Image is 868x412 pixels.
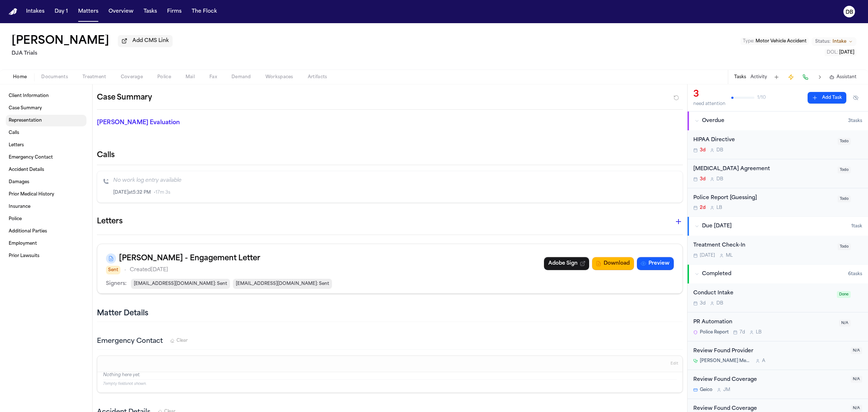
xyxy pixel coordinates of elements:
[688,130,868,159] div: Open task: HIPAA Directive
[700,176,706,182] span: 3d
[851,376,862,383] span: N/A
[113,177,677,184] p: No work log entry available
[702,223,732,230] span: Due [DATE]
[851,347,862,354] span: N/A
[849,92,862,104] button: Hide completed tasks (⌘⇧H)
[700,300,706,306] span: 3d
[838,167,851,173] span: Todo
[786,72,796,82] button: Create Immediate Task
[838,243,851,250] span: Todo
[118,35,173,47] button: Add CMS Link
[837,74,856,80] span: Assistant
[756,329,762,335] span: L B
[688,159,868,188] div: Open task: Retainer Agreement
[233,279,332,289] span: [EMAIL_ADDRESS][DOMAIN_NAME] : Sent
[825,49,856,56] button: Edit DOL: 2025-08-22
[839,50,854,55] span: [DATE]
[6,250,86,262] a: Prior Lawsuits
[9,8,17,15] a: Home
[52,5,71,18] button: Day 1
[97,216,123,227] h1: Letters
[124,266,126,274] span: •
[688,188,868,217] div: Open task: Police Report [Guessing]
[157,74,171,80] span: Police
[6,152,86,163] a: Emergency Contact
[693,89,726,100] div: 3
[800,72,810,82] button: Make a Call
[106,5,136,18] button: Overview
[833,39,846,45] span: Intake
[6,201,86,213] a: Insurance
[688,265,868,283] button: Completed6tasks
[808,92,846,104] button: Add Task
[97,336,163,346] h3: Emergency Contact
[688,112,868,130] button: Overdue3tasks
[97,118,286,127] p: [PERSON_NAME] Evaluation
[6,176,86,188] a: Damages
[189,5,220,18] a: The Flock
[6,164,86,176] a: Accident Details
[103,381,677,387] p: 7 empty fields not shown.
[851,223,862,229] span: 1 task
[41,74,68,80] span: Documents
[12,35,109,48] h1: [PERSON_NAME]
[693,194,833,202] div: Police Report [Guessing]
[130,266,168,274] p: Created [DATE]
[170,338,188,344] button: Clear Emergency Contact
[688,283,868,312] div: Open task: Conduct Intake
[154,190,170,196] span: • 17m 3s
[132,37,169,45] span: Add CMS Link
[6,189,86,200] a: Prior Medical History
[9,8,17,15] img: Finch Logo
[97,308,148,319] h2: Matter Details
[700,387,712,393] span: Geico
[75,5,101,18] button: Matters
[815,39,830,45] span: Status:
[700,253,715,258] span: [DATE]
[839,320,851,327] span: N/A
[829,74,856,80] button: Assistant
[688,370,868,399] div: Open task: Review Found Coverage
[231,74,251,80] span: Demand
[716,147,723,153] span: D B
[6,213,86,225] a: Police
[688,341,868,370] div: Open task: Review Found Provider
[119,253,260,264] h3: [PERSON_NAME] - Engagement Letter
[740,329,745,335] span: 7d
[265,74,293,80] span: Workspaces
[6,90,86,102] a: Client Information
[693,101,726,107] div: need attention
[716,176,723,182] span: D B
[176,338,188,344] span: Clear
[716,300,723,306] span: D B
[750,74,767,80] button: Activity
[688,236,868,264] div: Open task: Treatment Check-In
[693,347,846,356] div: Review Found Provider
[671,361,678,366] span: Edit
[6,226,86,237] a: Additional Parties
[106,266,120,274] span: Sent
[141,5,160,18] button: Tasks
[700,358,751,364] span: [PERSON_NAME] Medical Office - Injury office
[700,329,729,335] span: Police Report
[23,5,47,18] button: Intakes
[693,165,833,173] div: [MEDICAL_DATA] Agreement
[716,205,722,211] span: L B
[13,74,27,80] span: Home
[12,35,109,48] button: Edit matter name
[209,74,217,80] span: Fax
[848,271,862,277] span: 6 task s
[756,39,807,43] span: Motor Vehicle Accident
[668,358,680,370] button: Edit
[743,39,754,43] span: Type :
[186,74,195,80] span: Mail
[693,318,835,327] div: PR Automation
[693,136,833,144] div: HIPAA Directive
[700,147,706,153] span: 3d
[164,5,184,18] a: Firms
[693,376,846,384] div: Review Found Coverage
